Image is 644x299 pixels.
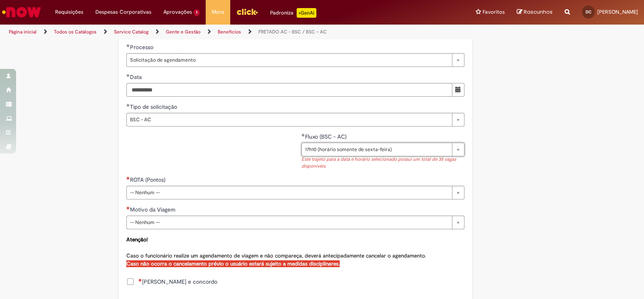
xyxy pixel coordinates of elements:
[114,29,149,35] a: Service Catalog
[126,74,130,77] span: Obrigatório Preenchido
[524,8,553,16] span: Rascunhos
[130,113,448,126] span: BSC - AC
[517,8,553,16] a: Rascunhos
[126,206,130,210] span: Necessários
[305,143,448,156] span: 17h10 (horário somente de sexta-feira)
[126,83,452,97] input: Data 29 August 2025 Friday
[130,73,143,81] span: Data
[130,103,179,110] span: Tipo de solicitação
[212,8,224,16] span: More
[301,133,305,137] span: Obrigatório Preenchido
[138,278,142,282] span: Necessários
[6,25,423,39] ul: Trilhas de página
[452,83,464,97] button: Mostrar calendário para Data
[586,9,591,15] span: DC
[126,104,130,107] span: Obrigatório Preenchido
[55,8,83,16] span: Requisições
[126,176,130,180] span: Necessários
[130,176,167,183] span: ROTA (Pontos)
[95,8,151,16] span: Despesas Corporativas
[126,236,148,243] strong: Atenção!
[54,29,97,35] a: Todos os Catálogos
[138,278,217,286] span: [PERSON_NAME] e concordo
[1,4,42,20] img: ServiceNow
[166,29,200,35] a: Gente e Gestão
[270,8,316,18] div: Padroniza
[130,54,448,66] span: Solicitação de agendamento
[9,29,37,35] a: Página inicial
[130,186,448,199] span: -- Nenhum --
[305,133,348,140] span: Fluxo (BSC - AC)
[218,29,241,35] a: Benefícios
[236,6,258,18] img: click_logo_yellow_360x200.png
[258,29,327,35] a: FRETADO AC - BSC / BSC – AC
[130,216,448,229] span: -- Nenhum --
[163,8,192,16] span: Aprovações
[130,44,155,51] span: Processo
[194,9,200,16] span: 1
[126,44,130,47] span: Obrigatório Preenchido
[483,8,505,16] span: Favoritos
[301,156,464,170] div: Este trajeto para a data e horário selecionado possui um total de 35 vagas disponíveis.
[126,260,340,267] strong: Caso não ocorra o cancelamento prévio o usuário estará sujeito a medidas disciplinares.
[597,8,638,15] span: [PERSON_NAME]
[130,206,177,213] span: Motivo da Viagem
[126,236,426,267] span: Caso o funcionário realize um agendamento de viagem e não compareça, deverá antecipadamente cance...
[297,8,316,18] p: +GenAi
